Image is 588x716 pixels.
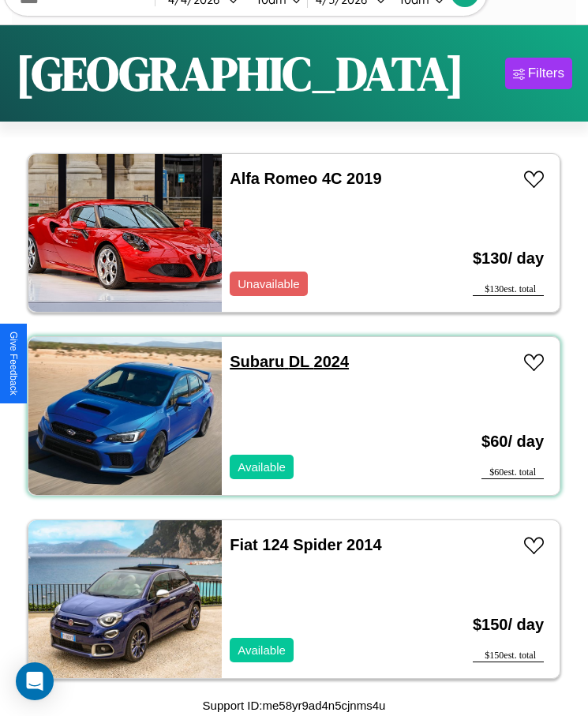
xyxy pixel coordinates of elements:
h1: [GEOGRAPHIC_DATA] [16,41,464,106]
a: Subaru DL 2024 [230,353,349,370]
div: Open Intercom Messenger [16,662,54,700]
div: Give Feedback [8,332,19,395]
p: Available [238,456,286,478]
a: Fiat 124 Spider 2014 [230,536,381,553]
h3: $ 60 / day [481,417,544,467]
h3: $ 130 / day [473,234,544,283]
div: Filters [528,66,564,81]
div: $ 60 est. total [481,467,544,479]
h3: $ 150 / day [473,600,544,650]
div: $ 150 est. total [473,650,544,662]
p: Unavailable [238,273,299,294]
div: $ 130 est. total [473,283,544,296]
p: Available [238,639,286,661]
button: Filters [505,58,572,89]
p: Support ID: me58yr9ad4n5cjnms4u [203,695,386,716]
a: Alfa Romeo 4C 2019 [230,170,381,187]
